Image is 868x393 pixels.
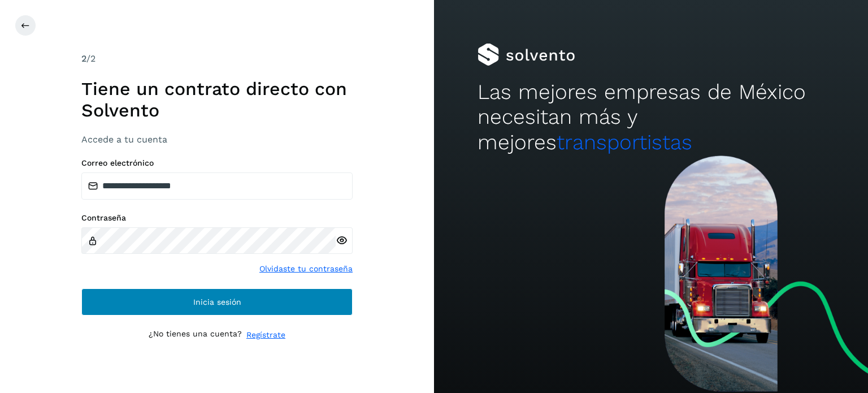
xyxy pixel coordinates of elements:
span: 2 [81,53,86,64]
label: Contraseña [81,213,353,223]
h3: Accede a tu cuenta [81,134,353,145]
span: transportistas [557,130,692,154]
p: ¿No tienes una cuenta? [149,329,242,341]
h2: Las mejores empresas de México necesitan más y mejores [478,80,824,155]
button: Inicia sesión [81,288,353,316]
div: /2 [81,52,353,66]
label: Correo electrónico [81,158,353,168]
a: Regístrate [246,329,285,341]
span: Inicia sesión [193,298,241,306]
a: Olvidaste tu contraseña [259,263,353,275]
h1: Tiene un contrato directo con Solvento [81,78,353,122]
